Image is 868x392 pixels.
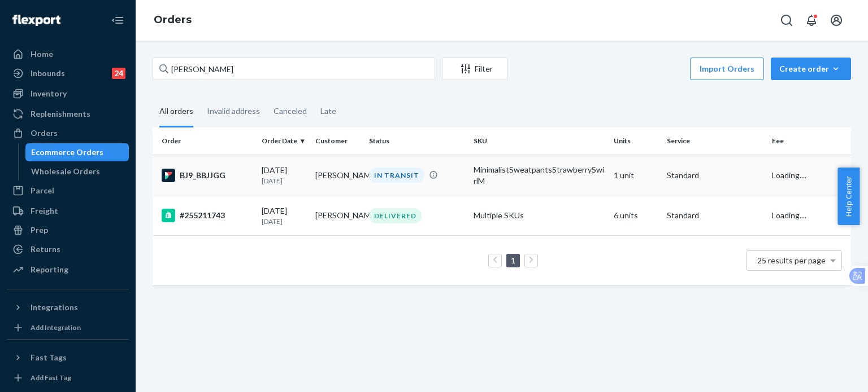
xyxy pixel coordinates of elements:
[667,170,762,181] p: Standard
[106,9,129,32] button: Close Navigation
[162,209,253,222] div: #255211743
[779,63,843,74] div: Create order
[775,9,798,32] button: Open Search Box
[442,58,507,80] button: Filter
[7,221,129,239] a: Prep
[509,256,518,265] a: Page 1 is your current page
[262,217,306,226] p: [DATE]
[767,127,851,155] th: Fee
[162,169,253,182] div: BJ9_BBJJGG
[320,96,336,126] div: Late
[7,321,129,334] a: Add Integration
[767,196,851,235] td: Loading....
[7,202,129,220] a: Freight
[690,58,764,80] button: Import Orders
[31,49,53,60] div: Home
[7,64,129,82] a: Inbounds24
[112,68,125,79] div: 24
[31,302,78,313] div: Integrations
[800,9,823,32] button: Open notifications
[154,14,192,26] a: Orders
[159,96,193,127] div: All orders
[7,124,129,142] a: Orders
[311,155,364,196] td: [PERSON_NAME]
[31,224,48,236] div: Prep
[7,182,129,200] a: Parcel
[31,127,58,139] div: Orders
[7,45,129,63] a: Home
[7,261,129,279] a: Reporting
[609,196,663,235] td: 6 units
[469,196,609,235] td: Multiple SKUs
[369,168,424,183] div: IN TRANSIT
[257,127,311,155] th: Order Date
[31,244,60,255] div: Returns
[31,323,81,332] div: Add Integration
[825,9,848,32] button: Open account menu
[767,155,851,196] td: Loading....
[31,147,103,158] div: Ecommerce Orders
[153,127,257,155] th: Order
[662,127,767,155] th: Service
[369,208,422,223] div: DELIVERED
[609,155,663,196] td: 1 unit
[757,256,826,265] span: 25 results per page
[31,373,71,382] div: Add Fast Tag
[837,168,860,225] button: Help Center
[262,165,306,186] div: [DATE]
[609,127,663,155] th: Units
[474,164,604,187] div: MinimalistSweatpantsStrawberrySwirlM
[7,298,129,316] button: Integrations
[7,349,129,367] button: Fast Tags
[207,96,260,126] div: Invalid address
[274,96,307,126] div: Canceled
[311,196,364,235] td: [PERSON_NAME]
[145,4,201,37] ol: breadcrumbs
[31,88,67,99] div: Inventory
[31,205,58,217] div: Freight
[153,58,435,80] input: Search orders
[469,127,609,155] th: SKU
[31,68,65,79] div: Inbounds
[25,162,129,180] a: Wholesale Orders
[364,127,469,155] th: Status
[31,264,68,275] div: Reporting
[25,143,129,161] a: Ecommerce Orders
[442,63,507,74] div: Filter
[262,205,306,226] div: [DATE]
[31,352,67,363] div: Fast Tags
[667,210,762,221] p: Standard
[7,240,129,258] a: Returns
[7,371,129,385] a: Add Fast Tag
[7,105,129,123] a: Replenishments
[771,58,851,80] button: Create order
[31,185,54,196] div: Parcel
[262,176,306,186] p: [DATE]
[31,166,100,177] div: Wholesale Orders
[7,85,129,103] a: Inventory
[31,108,90,120] div: Replenishments
[12,15,60,26] img: Flexport logo
[315,136,360,146] div: Customer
